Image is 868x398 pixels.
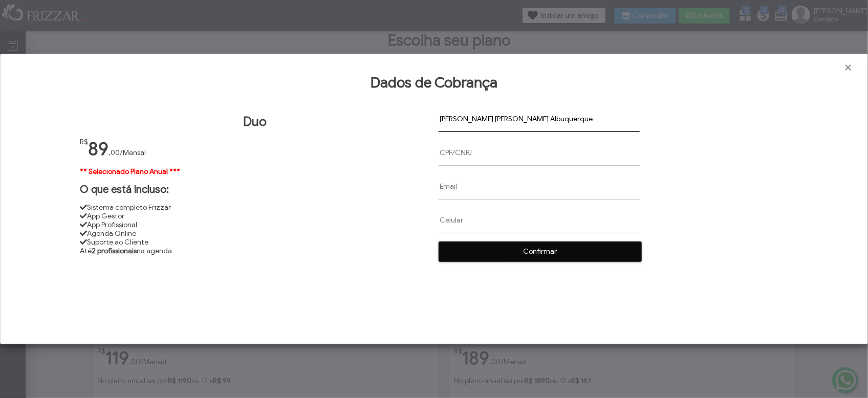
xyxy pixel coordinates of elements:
span: Confirmar [446,244,635,259]
li: App Gestor [80,212,429,220]
li: Agenda Online [80,229,429,238]
li: Sistema completo Frizzar [80,203,429,212]
h1: Dados de Cobrança [15,74,853,92]
li: Até na agenda [80,247,429,255]
input: Nome Completo [439,106,640,132]
a: Fechar [843,62,853,73]
span: 89 [88,138,108,160]
input: Email [439,173,640,200]
h1: O que está incluso: [80,183,429,196]
li: App Profissional [80,220,429,229]
button: Confirmar [439,241,642,262]
li: Suporte ao Cliente [80,238,429,247]
input: Celular [439,208,640,234]
span: /Mensal [120,148,146,157]
strong: ** Selecionado Plano Anual *** [80,167,180,176]
input: CPF/CNPJ [439,140,640,166]
span: ,00 [108,148,120,157]
span: R$ [80,138,88,146]
h1: Duo [80,114,429,129]
strong: 2 profissionais [92,247,137,255]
